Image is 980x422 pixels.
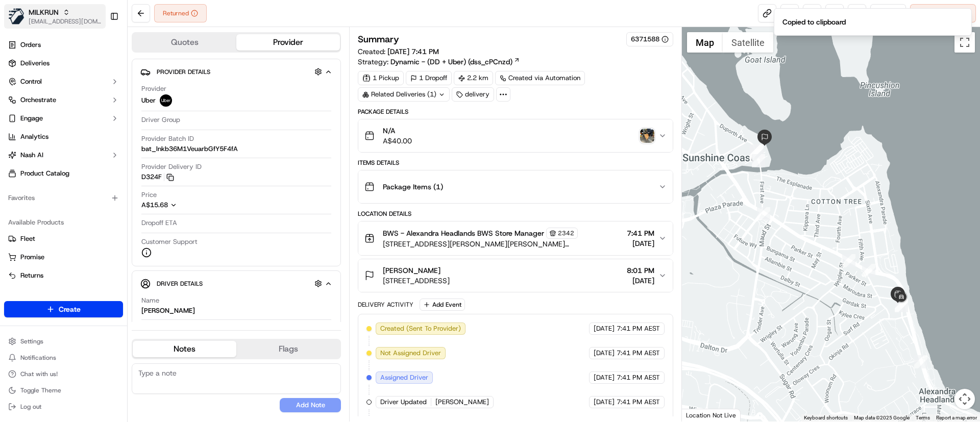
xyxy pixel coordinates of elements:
[684,408,718,421] img: Google
[390,57,520,67] a: Dynamic - (DD + Uber) (dss_cPCnzd)
[358,170,672,203] button: Package Items (1)
[4,37,123,53] a: Orders
[895,299,908,312] div: 2
[20,95,56,105] span: Orchestrate
[20,386,61,394] span: Toggle Theme
[435,398,489,407] span: [PERSON_NAME]
[640,129,654,143] img: photo_proof_of_delivery image
[8,271,119,280] a: Returns
[750,144,764,158] div: 8
[627,265,654,276] span: 8:01 PM
[29,17,102,26] span: [EMAIL_ADDRESS][DOMAIN_NAME]
[141,144,238,154] span: bat_lnkb36M1VeuarbGfY5F4fA
[749,146,763,159] div: 6
[141,134,194,143] span: Provider Batch ID
[684,408,718,421] a: Open this area in Google Maps (opens a new window)
[59,304,81,314] span: Create
[4,129,123,145] a: Analytics
[20,253,44,262] span: Promise
[682,409,741,421] div: Location Not Live
[20,234,35,243] span: Fleet
[8,234,119,243] a: Fleet
[895,299,908,312] div: 11
[141,190,157,200] span: Price
[4,55,123,71] a: Deliveries
[157,68,210,76] span: Provider Details
[495,71,585,85] a: Created via Automation
[383,182,443,192] span: Package Items ( 1 )
[20,370,58,378] span: Chat with us!
[20,169,69,178] span: Product Catalog
[749,149,763,162] div: 5
[4,231,123,247] button: Fleet
[141,306,195,315] div: [PERSON_NAME]
[380,398,427,407] span: Driver Updated
[141,115,180,125] span: Driver Group
[160,94,172,107] img: uber-new-logo.jpeg
[4,249,123,265] button: Promise
[631,35,669,44] div: 6371588
[627,276,654,286] span: [DATE]
[154,4,207,22] button: Returned
[20,77,42,86] span: Control
[4,73,123,90] button: Control
[140,63,332,80] button: Provider Details
[627,238,654,249] span: [DATE]
[20,114,43,123] span: Engage
[29,7,59,17] button: MILKRUN
[4,267,123,284] button: Returns
[954,389,975,409] button: Map camera controls
[558,229,574,237] span: 2342
[358,46,439,57] span: Created:
[358,119,672,152] button: N/AA$40.00photo_proof_of_delivery image
[390,57,512,67] span: Dynamic - (DD + Uber) (dss_cPCnzd)
[4,334,123,349] button: Settings
[141,218,177,228] span: Dropoff ETA
[380,349,441,358] span: Not Assigned Driver
[20,59,50,68] span: Deliveries
[20,40,41,49] span: Orders
[936,415,977,420] a: Report a map error
[4,92,123,108] button: Orchestrate
[383,136,412,146] span: A$40.00
[383,276,450,286] span: [STREET_ADDRESS]
[358,57,520,67] div: Strategy:
[383,126,412,136] span: N/A
[141,162,202,171] span: Provider Delivery ID
[157,280,203,288] span: Driver Details
[20,354,56,362] span: Notifications
[4,190,123,206] div: Favorites
[8,253,119,262] a: Promise
[594,398,615,407] span: [DATE]
[20,337,43,345] span: Settings
[617,373,660,382] span: 7:41 PM AEST
[358,259,672,292] button: [PERSON_NAME][STREET_ADDRESS]8:01 PM[DATE]
[4,301,123,317] button: Create
[20,403,41,411] span: Log out
[141,201,231,210] button: A$15.68
[4,214,123,231] div: Available Products
[4,147,123,163] button: Nash AI
[133,34,236,51] button: Quotes
[916,415,930,420] a: Terms (opens in new tab)
[383,265,440,276] span: [PERSON_NAME]
[141,201,168,209] span: A$15.68
[862,264,875,277] div: 10
[8,8,24,24] img: MILKRUN
[452,87,494,102] div: delivery
[782,17,846,27] div: Copied to clipboard
[383,239,622,249] span: [STREET_ADDRESS][PERSON_NAME][PERSON_NAME][PERSON_NAME]
[140,275,332,292] button: Driver Details
[358,35,399,44] h3: Summary
[752,154,765,167] div: 9
[380,324,461,333] span: Created (Sent To Provider)
[141,296,159,305] span: Name
[723,32,773,53] button: Show satellite imagery
[804,414,848,421] button: Keyboard shortcuts
[236,341,340,357] button: Flags
[141,172,174,182] button: D324F
[914,355,927,368] div: 1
